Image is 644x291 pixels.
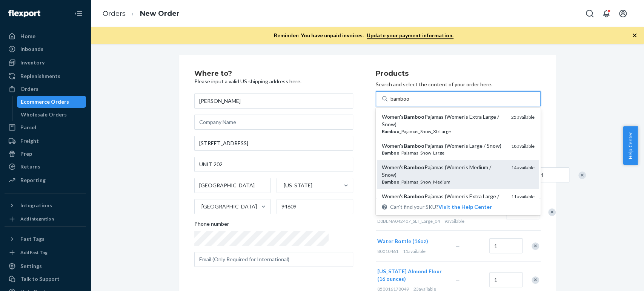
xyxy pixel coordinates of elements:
a: Update your payment information. [367,32,453,39]
span: Can't find your SKU? [390,203,492,211]
div: Talk to Support [20,275,60,283]
em: Bamboo [404,142,424,149]
div: [US_STATE] [284,182,312,189]
span: Water Bottle (16oz) [377,238,428,244]
div: Returns [20,163,40,170]
div: Prep [20,150,32,158]
button: Fast Tags [5,233,86,245]
span: D0BENA042407_SLT_Large_04 [377,218,440,224]
p: Reminder: You have unpaid invoices. [274,32,453,39]
span: 14 available [511,165,535,170]
button: Women'sBambooPajamas (Women's Extra Large / Snow)Bamboo_Pajamas_Snow_XtrLarge25 availableWomen'sB... [438,203,492,211]
ol: breadcrumbs [97,3,186,25]
div: Women's Pajamas (Women's Large / Snow) [382,142,505,150]
span: 25 available [511,114,535,120]
button: Help Center [623,126,638,165]
input: Women'sBambooPajamas (Women's Extra Large / Snow)Bamboo_Pajamas_Snow_XtrLarge25 availableWomen'sB... [390,95,410,103]
span: 80010461 [377,248,398,254]
img: Flexport logo [8,10,40,17]
div: Remove Item [578,172,586,179]
button: Open Search Box [582,6,597,21]
div: Women's Pajamas (Women's Extra Large / Slate) [382,193,505,208]
em: Bamboo [382,129,400,134]
button: Open notifications [599,6,614,21]
a: Inventory [5,57,86,69]
div: Freight [20,137,39,145]
p: Please input a valid US shipping address here. [194,78,353,85]
a: Add Fast Tag [5,248,86,257]
div: Women's Pajamas (Women's Extra Large / Snow) [382,113,505,128]
button: Open account menu [615,6,630,21]
span: 11 available [511,194,535,199]
a: Orders [103,9,126,18]
a: Inbounds [5,43,86,55]
input: Quantity [536,167,569,182]
button: Water Bottle (16oz) [377,237,428,245]
div: Integrations [20,202,52,209]
button: [US_STATE] Almond Flour (16 ounces) [377,268,446,283]
div: _Pajamas_Snow_Large [382,150,505,156]
input: Email (Only Required for International) [194,252,353,267]
span: 11 available [403,248,426,254]
input: [US_STATE] [283,182,284,189]
a: Freight [5,135,86,147]
div: Add Fast Tag [20,249,48,256]
a: Reporting [5,174,86,186]
span: 18 available [511,143,535,149]
div: Remove Item [532,276,539,284]
input: Street Address 2 (Optional) [194,157,353,172]
input: Quantity [489,272,523,287]
span: Phone number [194,220,229,231]
span: — [455,243,460,249]
input: Street Address [194,136,353,151]
em: Bamboo [404,193,424,199]
a: Orders [5,83,86,95]
input: Quantity [489,238,523,253]
div: Orders [20,85,38,93]
input: First & Last Name [194,93,353,109]
div: Add Integration [20,216,54,222]
a: Ecommerce Orders [17,96,86,108]
div: Remove Item [548,208,556,216]
div: Reporting [20,176,46,184]
a: Parcel [5,121,86,133]
a: Settings [5,260,86,272]
div: Ecommerce Orders [21,98,69,106]
a: New Order [140,9,180,18]
div: [GEOGRAPHIC_DATA] [201,203,257,210]
div: Inbounds [20,45,43,53]
input: [GEOGRAPHIC_DATA] [201,203,201,210]
span: — [455,277,460,283]
a: Home [5,30,86,42]
div: _Pajamas_Snow_Medium [382,179,505,185]
h2: Where to? [194,70,353,78]
div: Home [20,32,35,40]
div: _Pajamas_Snow_XtrLarge [382,128,505,135]
button: Integrations [5,199,86,211]
span: [US_STATE] Almond Flour (16 ounces) [377,268,442,282]
div: Parcel [20,124,36,131]
h2: Products [376,70,541,78]
a: Wholesale Orders [17,109,86,121]
a: Returns [5,161,86,173]
span: 9 available [444,218,464,224]
div: Inventory [20,59,45,66]
div: Women's Pajamas (Women's Medium / Snow) [382,164,505,179]
div: Replenishments [20,72,60,80]
em: Bamboo [404,113,424,120]
em: Bamboo [382,179,400,185]
a: Prep [5,148,86,160]
button: Close Navigation [71,6,86,21]
a: Replenishments [5,70,86,82]
input: City [194,178,271,193]
a: Talk to Support [5,273,86,285]
div: Fast Tags [20,235,45,243]
input: ZIP Code [277,199,353,214]
em: Bamboo [404,164,424,170]
input: Company Name [194,115,353,130]
div: Settings [20,262,42,270]
div: Remove Item [532,242,539,250]
em: Bamboo [382,150,400,156]
div: Wholesale Orders [21,111,67,118]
